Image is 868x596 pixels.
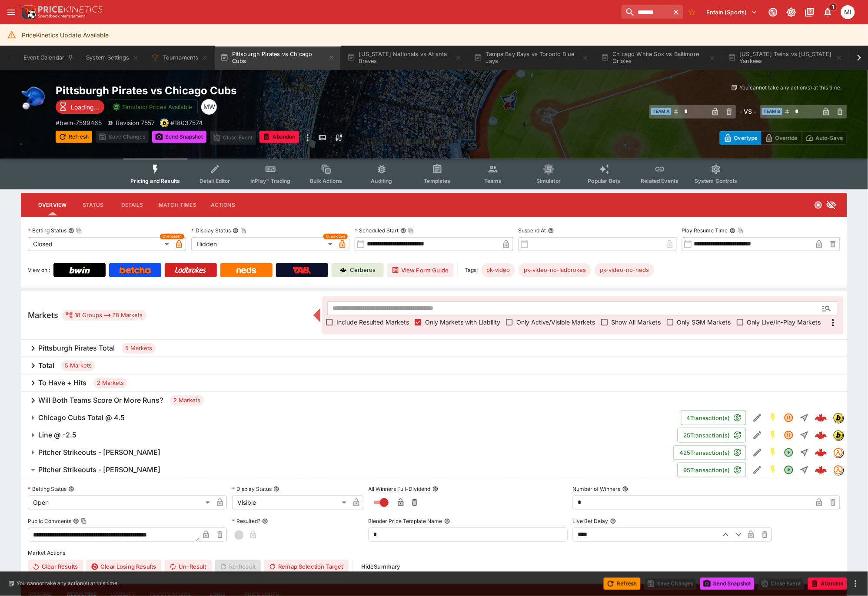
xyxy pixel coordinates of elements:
span: Re-Result [215,560,261,574]
div: 0679ebef-9714-4fc3-8c31-bd91aa129599 [815,447,827,459]
p: Resulted? [232,517,260,525]
span: 2 Markets [170,396,204,405]
button: more [303,131,313,145]
a: 8ee2d3d1-ea79-425a-adf4-60062f4a72bf [812,409,830,427]
p: Number of Winners [573,485,621,493]
button: Un-Result [165,560,211,574]
p: Suspend At [519,227,546,234]
p: You cannot take any action(s) at this time. [17,580,119,588]
img: bwin [834,413,843,423]
div: 48a29945-a107-417a-a634-17d777368a59 [815,464,827,476]
button: Open [781,462,797,478]
img: TabNZ [293,267,311,274]
svg: Open [784,465,794,475]
label: Tags: [465,263,478,277]
button: Overtype [720,131,762,145]
span: Related Events [641,178,679,184]
div: Event type filters [123,159,744,189]
button: Edit Detail [750,445,765,460]
h6: Chicago Cubs Total @ 4.5 [38,413,125,422]
p: Auto-Save [816,133,843,142]
span: 1 [829,3,838,11]
button: Copy To Clipboard [240,228,246,234]
img: bwin [834,430,843,440]
button: Abandon [259,131,299,143]
img: tradingmodel [834,465,843,475]
div: bwin [160,119,169,127]
button: Number of Winners [622,486,629,492]
button: SGM Enabled [765,462,781,478]
p: Betting Status [28,485,67,493]
button: Betting Status [68,486,74,492]
img: baseball.png [21,84,49,112]
span: Mark an event as closed and abandoned. [808,579,847,587]
label: Market Actions [28,547,840,560]
img: logo-cerberus--red.svg [815,412,827,424]
label: View on : [28,263,50,277]
span: Include Resulted Markets [336,318,409,327]
button: Clear Results [28,560,83,574]
button: Refresh [56,131,92,143]
svg: Hidden [826,200,837,210]
span: Only SGM Markets [677,318,731,327]
button: 95Transaction(s) [678,463,746,477]
span: 2 Markets [93,379,127,387]
button: HideSummary [356,560,406,574]
div: Betting Target: cerberus [519,263,591,277]
button: Status [73,195,113,215]
span: Only Live/In-Play Markets [747,318,821,327]
span: Teams [484,178,502,184]
button: Blender Price Template Name [444,518,450,524]
p: Display Status [191,227,231,234]
button: Copy To Clipboard [738,228,744,234]
span: 5 Markets [61,361,95,370]
span: 5 Markets [122,344,156,353]
button: Abandon [808,578,847,590]
p: Copy To Clipboard [56,118,102,127]
span: Only Markets with Liability [425,318,500,327]
div: Betting Target: cerberus [481,263,515,277]
span: Detail Editor [200,178,230,184]
button: Pittsburgh Pirates vs Chicago Cubs [215,46,340,70]
input: search [622,5,669,19]
h2: Copy To Clipboard [56,84,452,97]
button: Edit Detail [750,427,765,443]
button: View Form Guide [387,263,454,277]
button: SGM Enabled [765,445,781,460]
button: Suspended [781,410,797,426]
span: pk-video-no-neds [595,266,654,275]
button: Clear Losing Results [86,560,161,574]
div: bwin [833,413,844,423]
button: Chicago White Sox vs Baltimore Orioles [596,46,721,70]
button: Straight [797,445,812,460]
h6: Pitcher Strikeouts - [PERSON_NAME] [38,448,160,457]
div: PriceKinetics Update Available [22,27,109,43]
a: 48a29945-a107-417a-a634-17d777368a59 [812,461,830,479]
span: Bulk Actions [310,178,342,184]
span: Team B [762,108,782,115]
span: Pricing and Results [130,178,180,184]
span: pk-video [481,266,515,275]
button: Notifications [820,4,836,20]
p: Live Bet Delay [573,517,609,525]
a: 1c07c361-ac59-4c8b-85a3-c06e99a95b39 [812,427,830,444]
div: 18 Groups 28 Markets [65,310,143,321]
span: Templates [424,178,451,184]
button: Play Resume TimeCopy To Clipboard [730,228,736,234]
button: more [851,579,861,589]
button: No Bookmarks [685,5,699,19]
img: Cerberus [340,267,347,274]
p: Loading... [71,103,99,112]
img: Ladbrokes [175,267,206,274]
button: System Settings [81,46,144,70]
button: Tournaments [146,46,213,70]
span: Overridden [163,234,182,239]
img: logo-cerberus--red.svg [815,447,827,459]
div: Closed [28,237,172,251]
a: 0679ebef-9714-4fc3-8c31-bd91aa129599 [812,444,830,461]
p: Public Comments [28,517,71,525]
span: InPlay™ Trading [250,178,290,184]
svg: Suspended [784,430,794,440]
button: Tampa Bay Rays vs Toronto Blue Jays [469,46,594,70]
button: Straight [797,410,812,426]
